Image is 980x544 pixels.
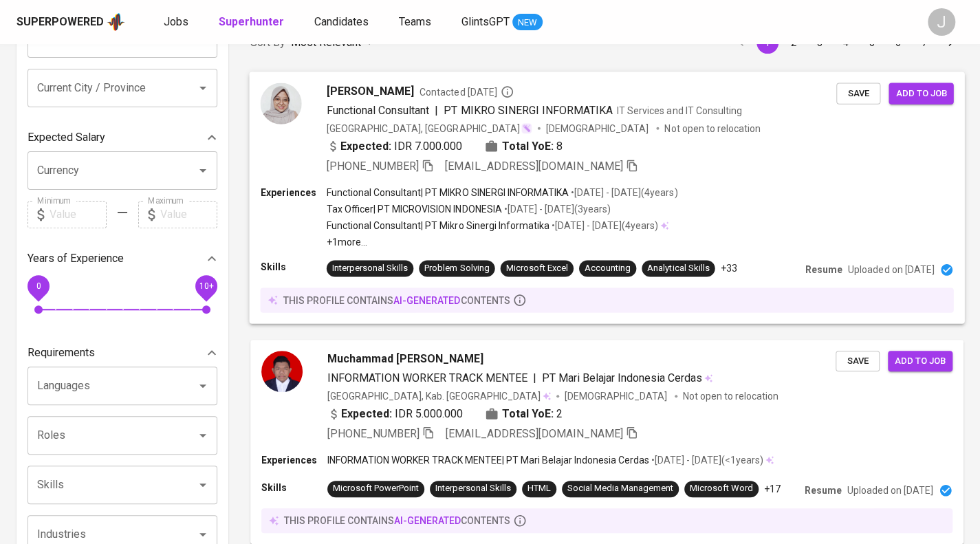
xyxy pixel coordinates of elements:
[107,12,125,32] img: app logo
[546,121,651,135] span: [DEMOGRAPHIC_DATA]
[327,121,532,135] div: [GEOGRAPHIC_DATA], [GEOGRAPHIC_DATA]
[327,103,429,116] span: Functional Consultant
[394,515,461,526] span: AI-generated
[219,15,284,28] b: Superhunter
[649,453,763,467] p: • [DATE] - [DATE] ( <1 years )
[895,353,946,369] span: Add to job
[720,261,737,275] p: +33
[533,370,536,387] span: |
[283,293,510,307] p: this profile contains contents
[341,406,392,422] b: Expected:
[250,72,963,323] a: [PERSON_NAME]Contacted [DATE]Functional Consultant|PT MIKRO SINERGI INFORMATIKAIT Services and IT...
[160,201,217,228] input: Value
[164,14,191,31] a: Jobs
[327,427,420,440] span: [PHONE_NUMBER]
[556,138,563,154] span: 8
[847,483,933,497] p: Uploaded on [DATE]
[261,481,327,494] p: Skills
[435,102,438,118] span: |
[445,159,623,172] span: [EMAIL_ADDRESS][DOMAIN_NAME]
[565,389,669,403] span: [DEMOGRAPHIC_DATA]
[444,103,613,116] span: PT MIKRO SINERGI INFORMATIKA
[314,15,369,28] span: Candidates
[332,262,408,275] div: Interpersonal Skills
[399,15,431,28] span: Teams
[928,8,955,36] div: J
[261,453,327,467] p: Experiences
[284,514,510,527] p: this profile contains contents
[193,426,213,445] button: Open
[28,124,217,151] div: Expected Salary
[327,389,551,403] div: [GEOGRAPHIC_DATA], Kab. [GEOGRAPHIC_DATA]
[340,138,391,154] b: Expected:
[219,14,287,31] a: Superhunter
[446,427,623,440] span: [EMAIL_ADDRESS][DOMAIN_NAME]
[327,219,549,232] p: Functional Consultant | PT Mikro Sinergi Informatika
[28,250,124,267] p: Years of Experience
[569,185,677,199] p: • [DATE] - [DATE] ( 4 years )
[193,78,213,98] button: Open
[327,406,463,422] div: IDR 5.000.000
[461,15,510,28] span: GlintsGPT
[542,371,702,384] span: PT Mari Belajar Indonesia Cerdas
[805,483,842,497] p: Resume
[327,138,463,154] div: IDR 7.000.000
[327,159,419,172] span: [PHONE_NUMBER]
[327,453,649,467] p: INFORMATION WORKER TRACK MENTEE | PT Mari Belajar Indonesia Cerdas
[399,14,434,31] a: Teams
[36,281,41,290] span: 0
[28,129,105,146] p: Expected Salary
[199,281,213,290] span: 10+
[585,262,631,275] div: Accounting
[193,376,213,395] button: Open
[461,14,543,31] a: GlintsGPT NEW
[502,138,554,154] b: Total YoE:
[502,202,611,216] p: • [DATE] - [DATE] ( 3 years )
[393,294,460,305] span: AI-generated
[28,345,95,361] p: Requirements
[420,85,514,98] span: Contacted [DATE]
[327,371,527,384] span: INFORMATION WORKER TRACK MENTEE
[260,260,326,274] p: Skills
[549,219,658,232] p: • [DATE] - [DATE] ( 4 years )
[683,389,778,403] p: Not open to relocation
[193,525,213,544] button: Open
[250,340,963,544] a: Muchammad [PERSON_NAME]INFORMATION WORKER TRACK MENTEE|PT Mari Belajar Indonesia Cerdas[GEOGRAPHI...
[617,105,742,116] span: IT Services and IT Consulting
[647,262,709,275] div: Analytical Skills
[327,185,569,199] p: Functional Consultant | PT MIKRO SINERGI INFORMATIKA
[435,482,511,495] div: Interpersonal Skills
[424,262,489,275] div: Problem Solving
[527,482,551,495] div: HTML
[848,263,934,276] p: Uploaded on [DATE]
[836,83,880,104] button: Save
[333,482,419,495] div: Microsoft PowerPoint
[260,185,326,199] p: Experiences
[843,85,873,101] span: Save
[28,245,217,272] div: Years of Experience
[261,351,303,392] img: 60a7ee5bd101f33cc07677981ef1afa5.jpg
[50,201,107,228] input: Value
[556,406,563,422] span: 2
[327,235,678,249] p: +1 more ...
[842,353,873,369] span: Save
[888,351,952,372] button: Add to job
[17,12,125,32] a: Superpoweredapp logo
[805,263,842,276] p: Resume
[327,351,483,367] span: Muchammad [PERSON_NAME]
[895,85,946,101] span: Add to job
[690,482,753,495] div: Microsoft Word
[193,475,213,494] button: Open
[501,85,514,98] svg: By Jakarta recruiter
[327,83,414,99] span: [PERSON_NAME]
[28,339,217,367] div: Requirements
[502,406,554,422] b: Total YoE:
[836,351,880,372] button: Save
[260,83,301,124] img: 8f03e26a31cf46b224d6d40020727312.jpg
[521,122,532,133] img: magic_wand.svg
[512,16,543,30] span: NEW
[764,482,781,496] p: +17
[889,83,953,104] button: Add to job
[664,121,760,135] p: Not open to relocation
[17,14,104,30] div: Superpowered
